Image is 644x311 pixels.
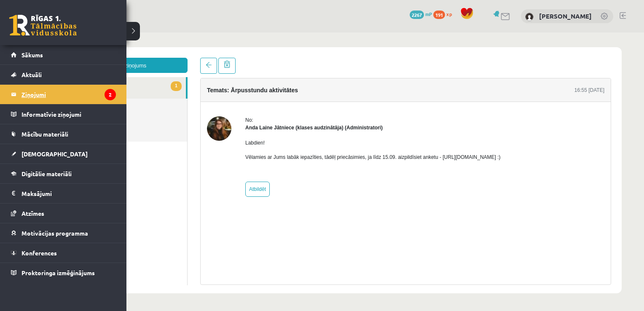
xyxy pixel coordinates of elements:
span: 191 [433,11,445,19]
a: 1Ienākošie [25,45,152,66]
a: Informatīvie ziņojumi [11,105,116,124]
a: Nosūtītie [25,66,153,88]
a: 2267 mP [410,11,432,17]
a: Aktuāli [11,65,116,84]
legend: Informatīvie ziņojumi [21,105,116,124]
a: Ziņojumi2 [11,85,116,104]
a: Mācību materiāli [11,124,116,144]
a: 191 xp [433,11,456,17]
span: [DEMOGRAPHIC_DATA] [21,150,88,158]
span: Digitālie materiāli [21,170,72,177]
strong: Anda Laine Jātniece (klases audzinātāja) (Administratori) [212,92,349,98]
a: Konferences [11,243,116,263]
a: Maksājumi [11,184,116,203]
i: 2 [105,89,116,100]
a: Atzīmes [11,204,116,223]
span: mP [425,11,432,17]
a: Rīgas 1. Tālmācības vidusskola [9,15,77,36]
a: Atbildēt [212,149,236,164]
span: 2267 [410,11,424,19]
span: Atzīmes [21,209,44,217]
span: Sākums [21,51,43,59]
span: Motivācijas programma [21,229,88,237]
div: No: [212,84,467,91]
div: 16:55 [DATE] [541,54,571,62]
a: [PERSON_NAME] [539,12,592,20]
a: Proktoringa izmēģinājums [11,263,116,282]
span: xp [446,11,452,17]
span: 1 [137,49,148,59]
a: Dzēstie [25,88,153,109]
span: Mācību materiāli [21,130,68,138]
legend: Ziņojumi [21,85,116,104]
h4: Temats: Ārpusstundu aktivitātes [173,54,264,61]
a: [DEMOGRAPHIC_DATA] [11,144,116,164]
img: Linda Zemīte [525,13,534,21]
p: Labdien! [212,107,467,114]
legend: Maksājumi [21,184,116,203]
a: Digitālie materiāli [11,164,116,183]
img: Anda Laine Jātniece (klases audzinātāja) [173,84,198,108]
span: Konferences [21,249,57,257]
a: Motivācijas programma [11,223,116,243]
a: Sākums [11,45,116,64]
p: Vēlamies ar Jums labāk iepazīties, tādēļ priecāsimies, ja līdz 15.09. aizpildīsiet anketu - [URL]... [212,121,467,129]
a: Jauns ziņojums [25,25,154,40]
span: Aktuāli [21,71,42,78]
span: Proktoringa izmēģinājums [21,269,95,276]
